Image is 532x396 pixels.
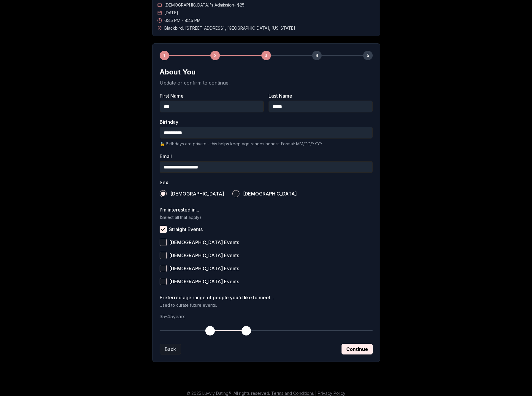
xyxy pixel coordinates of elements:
label: Birthday [160,120,373,124]
button: Continue [342,344,373,354]
p: 35 - 45 years [160,313,373,320]
span: [DEMOGRAPHIC_DATA] [243,191,297,196]
button: [DEMOGRAPHIC_DATA] Events [160,239,167,246]
label: Preferred age range of people you'd like to meet... [160,295,373,300]
div: 3 [261,51,271,60]
label: Email [160,154,373,159]
button: Straight Events [160,226,167,233]
p: (Select all that apply) [160,214,373,220]
span: Straight Events [169,227,203,232]
div: 4 [312,51,322,60]
div: 5 [363,51,373,60]
span: [DATE] [164,10,178,16]
span: [DEMOGRAPHIC_DATA] Events [169,253,239,258]
p: Used to curate future events. [160,302,373,308]
div: 1 [160,51,169,60]
label: Last Name [269,93,373,98]
button: [DEMOGRAPHIC_DATA] Events [160,252,167,259]
span: [DEMOGRAPHIC_DATA] [170,191,224,196]
a: Terms and Conditions [271,391,314,396]
label: I'm interested in... [160,207,373,212]
span: [DEMOGRAPHIC_DATA] Events [169,279,239,284]
p: Update or confirm to continue. [160,79,373,86]
button: [DEMOGRAPHIC_DATA] [160,190,167,197]
a: Privacy Policy [318,391,345,396]
span: 6:45 PM - 8:45 PM [164,18,201,23]
span: Blackbird , [STREET_ADDRESS] , [GEOGRAPHIC_DATA] , [US_STATE] [164,25,295,31]
label: Sex [160,180,373,185]
button: [DEMOGRAPHIC_DATA] Events [160,278,167,285]
button: [DEMOGRAPHIC_DATA] Events [160,265,167,272]
label: First Name [160,93,264,98]
span: [DEMOGRAPHIC_DATA] Events [169,266,239,271]
button: Back [160,344,181,354]
button: [DEMOGRAPHIC_DATA] [232,190,239,197]
span: | [315,391,317,396]
p: 🔒 Birthdays are private - this helps keep age ranges honest. Format: MM/DD/YYYY [160,141,373,147]
span: [DEMOGRAPHIC_DATA] Events [169,240,239,245]
div: 2 [210,51,220,60]
span: [DEMOGRAPHIC_DATA]'s Admission - $25 [164,2,244,8]
h2: About You [160,67,373,77]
